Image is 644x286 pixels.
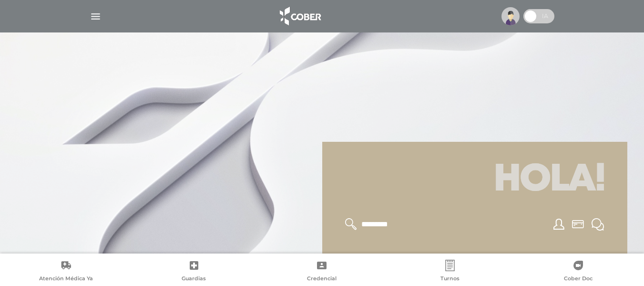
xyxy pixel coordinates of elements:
span: Credencial [307,275,337,284]
span: Guardias [182,275,206,284]
a: Atención Médica Ya [2,260,130,284]
h1: Hola! [334,153,616,207]
span: Atención Médica Ya [39,275,93,284]
img: profile-placeholder.svg [501,7,520,25]
a: Credencial [258,260,386,284]
img: Cober_menu-lines-white.svg [90,11,102,22]
a: Cober Doc [514,260,642,284]
a: Guardias [130,260,258,284]
span: Cober Doc [564,275,593,284]
img: logo_cober_home-white.png [275,5,325,28]
span: Turnos [440,275,460,284]
a: Turnos [386,260,514,284]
